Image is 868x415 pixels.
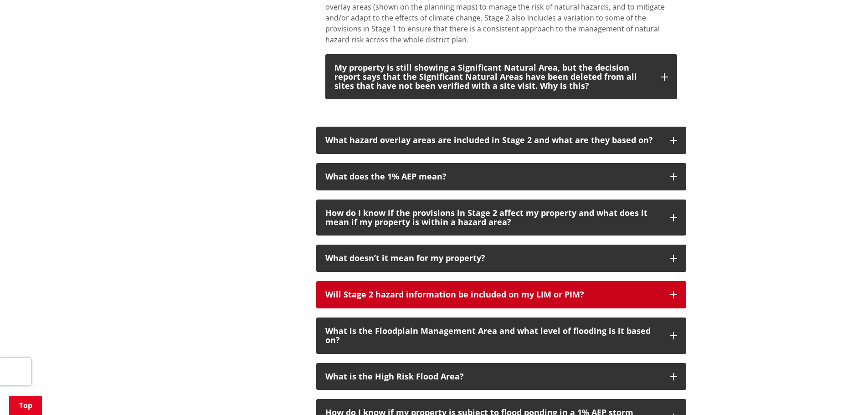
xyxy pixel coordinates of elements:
iframe: Messenger Launcher [826,377,859,410]
div: My property is still showing a Significant Natural Area, but the decision report says that the Si... [334,63,652,90]
button: How do I know if the provisions in Stage 2 affect my property and what does it mean if my propert... [316,200,686,236]
a: Top [9,396,42,415]
h3: How do I know if the provisions in Stage 2 affect my property and what does it mean if my propert... [325,209,661,227]
h3: What is the Floodplain Management Area and what level of flooding is it based on? [325,327,661,345]
button: What is the Floodplain Management Area and what level of flooding is it based on? [316,318,686,354]
button: What doesn’t it mean for my property? [316,245,686,272]
h3: What doesn’t it mean for my property? [325,254,661,263]
h3: Will Stage 2 hazard information be included on my LIM or PIM? [325,290,661,299]
button: My property is still showing a Significant Natural Area, but the decision report says that the Si... [325,54,677,99]
h3: What hazard overlay areas are included in Stage 2 and what are they based on? [325,136,661,145]
button: What does the 1% AEP mean? [316,163,686,190]
button: What hazard overlay areas are included in Stage 2 and what are they based on? [316,127,686,154]
h3: What does the 1% AEP mean? [325,172,661,181]
button: Will Stage 2 hazard information be included on my LIM or PIM? [316,281,686,308]
h3: What is the High Risk Flood Area? [325,372,661,381]
button: What is the High Risk Flood Area? [316,363,686,390]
